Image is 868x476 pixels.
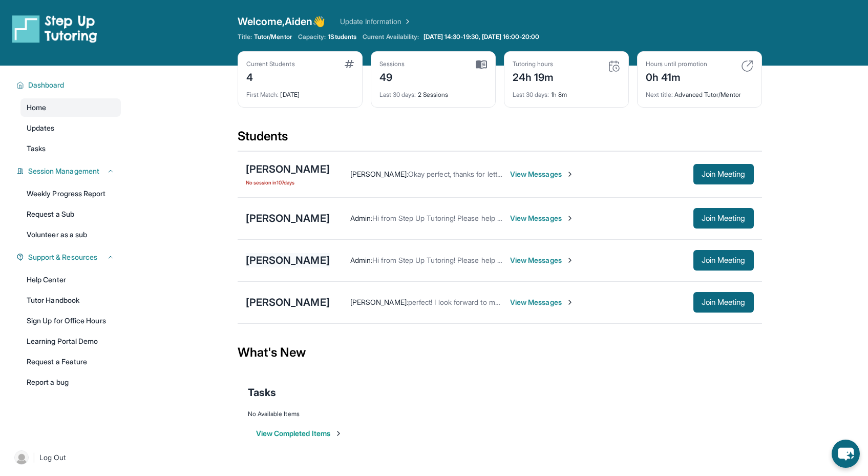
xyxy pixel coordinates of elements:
[693,250,754,271] button: Join Meeting
[421,33,542,41] a: [DATE] 14:30-19:30, [DATE] 16:00-20:00
[702,171,746,177] span: Join Meeting
[20,312,121,330] a: Sign Up for Office Hours
[646,85,753,99] div: Advanced Tutor/Mentor
[28,252,97,262] span: Support & Resources
[328,33,356,41] span: 1 Students
[10,446,121,469] a: |Log Out
[20,98,121,117] a: Home
[401,16,412,27] img: Chevron Right
[513,68,554,85] div: 24h 19m
[20,139,121,158] a: Tasks
[248,410,752,418] div: No Available Items
[24,80,115,90] button: Dashboard
[510,213,574,223] span: View Messages
[33,451,35,464] span: |
[702,257,746,263] span: Join Meeting
[20,332,121,350] a: Learning Portal Demo
[28,166,99,176] span: Session Management
[424,33,540,41] span: [DATE] 14:30-19:30, [DATE] 16:00-20:00
[379,91,416,98] span: Last 30 days :
[246,211,330,225] div: [PERSON_NAME]
[646,68,707,85] div: 0h 41m
[20,205,121,223] a: Request a Sub
[513,60,554,68] div: Tutoring hours
[608,60,620,72] img: card
[20,353,121,371] a: Request a Feature
[702,215,746,221] span: Join Meeting
[39,452,66,463] span: Log Out
[350,298,408,306] span: [PERSON_NAME] :
[238,33,252,41] span: Title:
[256,428,343,439] button: View Completed Items
[693,292,754,313] button: Join Meeting
[646,91,673,98] span: Next title :
[298,33,326,41] span: Capacity:
[510,297,574,307] span: View Messages
[254,33,292,41] span: Tutor/Mentor
[345,60,354,68] img: card
[27,123,55,133] span: Updates
[248,385,276,400] span: Tasks
[238,14,326,29] span: Welcome, Aiden 👋
[379,85,487,99] div: 2 Sessions
[363,33,419,41] span: Current Availability:
[702,299,746,305] span: Join Meeting
[350,214,372,222] span: Admin :
[350,256,372,264] span: Admin :
[246,253,330,267] div: [PERSON_NAME]
[27,143,46,154] span: Tasks
[566,170,574,178] img: Chevron-Right
[693,164,754,184] button: Join Meeting
[510,169,574,179] span: View Messages
[246,91,279,98] span: First Match :
[20,119,121,137] a: Updates
[246,60,295,68] div: Current Students
[513,91,549,98] span: Last 30 days :
[340,16,412,27] a: Update Information
[20,225,121,244] a: Volunteer as a sub
[741,60,753,72] img: card
[246,68,295,85] div: 4
[14,450,29,465] img: user-img
[379,68,405,85] div: 49
[20,291,121,309] a: Tutor Handbook
[646,60,707,68] div: Hours until promotion
[408,298,571,306] span: perfect! I look forward to meeting with him [DATE].
[238,330,762,375] div: What's New
[27,102,46,113] span: Home
[20,271,121,289] a: Help Center
[246,178,330,187] span: No session in 107 days
[12,14,97,43] img: logo
[510,255,574,265] span: View Messages
[476,60,487,69] img: card
[20,184,121,203] a: Weekly Progress Report
[246,162,330,176] div: [PERSON_NAME]
[24,166,115,176] button: Session Management
[408,170,601,178] span: Okay perfect, thanks for letting me know. Have a great year!
[566,214,574,222] img: Chevron-Right
[28,80,65,90] span: Dashboard
[566,298,574,306] img: Chevron-Right
[238,128,762,151] div: Students
[693,208,754,229] button: Join Meeting
[246,295,330,309] div: [PERSON_NAME]
[832,440,860,468] button: chat-button
[246,85,354,99] div: [DATE]
[350,170,408,178] span: [PERSON_NAME] :
[379,60,405,68] div: Sessions
[24,252,115,262] button: Support & Resources
[20,373,121,391] a: Report a bug
[513,85,620,99] div: 1h 8m
[566,256,574,264] img: Chevron-Right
